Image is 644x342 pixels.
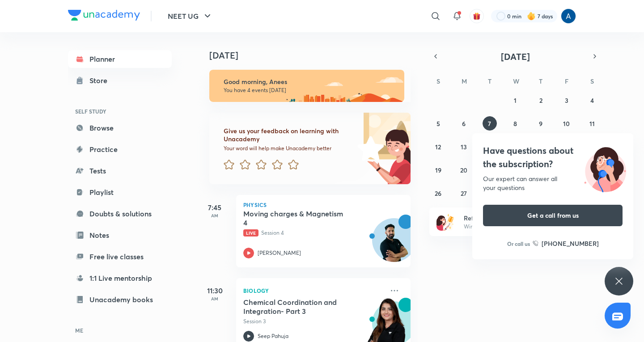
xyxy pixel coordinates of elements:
abbr: October 6, 2025 [462,119,466,128]
p: You have 4 events [DATE] [224,87,396,94]
button: October 26, 2025 [431,186,445,200]
button: October 27, 2025 [457,186,471,200]
p: Or call us [507,240,530,248]
p: Your word will help make Unacademy better [224,145,354,152]
button: October 20, 2025 [457,163,471,177]
button: October 2, 2025 [534,93,548,107]
h5: 11:30 [197,285,233,296]
p: Biology [243,285,384,296]
button: October 6, 2025 [457,116,471,131]
button: October 1, 2025 [508,93,522,107]
span: [DATE] [501,51,530,63]
img: morning [209,70,404,102]
img: Avatar [373,223,415,266]
button: October 19, 2025 [431,163,445,177]
h5: Moving charges & Magnetism 4 [243,209,355,227]
button: October 13, 2025 [457,139,471,154]
h6: Good morning, Anees [224,78,396,86]
p: AM [197,296,233,301]
a: Playlist [68,183,172,201]
abbr: Friday [565,77,568,85]
p: Win a laptop, vouchers & more [464,223,574,231]
div: Our expert can answer all your questions [483,174,623,192]
h6: Give us your feedback on learning with Unacademy [224,127,354,143]
abbr: Sunday [436,77,440,85]
a: Store [68,72,172,89]
a: Planner [68,50,172,68]
abbr: October 13, 2025 [461,143,467,151]
a: 1:1 Live mentorship [68,269,172,287]
h5: 7:45 [197,202,233,213]
img: ttu_illustration_new.svg [577,144,633,192]
abbr: October 3, 2025 [565,96,568,105]
abbr: October 20, 2025 [460,166,467,174]
abbr: October 26, 2025 [435,189,441,198]
a: Browse [68,119,172,137]
a: Practice [68,140,172,158]
h4: Have questions about the subscription? [483,144,623,171]
a: Doubts & solutions [68,205,172,223]
button: October 12, 2025 [431,139,445,154]
abbr: October 8, 2025 [513,119,517,128]
img: avatar [473,12,481,20]
h6: [PHONE_NUMBER] [542,239,599,248]
a: [PHONE_NUMBER] [533,239,599,248]
abbr: October 5, 2025 [436,119,440,128]
abbr: October 27, 2025 [461,189,467,198]
button: avatar [470,9,484,23]
p: [PERSON_NAME] [258,249,301,257]
h6: Refer friends [464,213,574,223]
a: Company Logo [68,10,140,23]
button: October 8, 2025 [508,116,522,131]
img: Company Logo [68,10,140,21]
h6: SELF STUDY [68,104,172,119]
button: October 5, 2025 [431,116,445,131]
h6: ME [68,323,172,338]
img: Anees Ahmed [561,8,576,24]
img: streak [527,12,536,21]
abbr: October 10, 2025 [563,119,570,128]
abbr: Wednesday [513,77,519,85]
button: October 10, 2025 [559,116,574,131]
img: feedback_image [327,113,411,184]
a: Free live classes [68,248,172,266]
a: Tests [68,162,172,180]
p: Seep Pahuja [258,332,288,340]
abbr: October 4, 2025 [590,96,594,105]
button: October 4, 2025 [585,93,599,107]
abbr: October 1, 2025 [514,96,517,105]
abbr: Tuesday [488,77,491,85]
h4: [DATE] [209,50,419,61]
abbr: Monday [462,77,467,85]
p: Physics [243,202,403,207]
abbr: October 11, 2025 [589,119,595,128]
abbr: October 2, 2025 [539,96,542,105]
abbr: Saturday [590,77,594,85]
a: Unacademy books [68,291,172,308]
a: Notes [68,226,172,244]
span: Live [243,229,258,236]
p: Session 3 [243,317,384,325]
abbr: October 7, 2025 [488,119,491,128]
img: referral [436,213,454,231]
button: October 3, 2025 [559,93,574,107]
div: Store [89,75,113,86]
abbr: October 9, 2025 [539,119,542,128]
button: [DATE] [442,50,589,63]
button: Get a call from us [483,205,623,226]
h5: Chemical Coordination and Integration- Part 3 [243,298,355,316]
abbr: October 12, 2025 [435,143,441,151]
abbr: October 19, 2025 [435,166,441,174]
p: Session 4 [243,229,384,237]
button: October 7, 2025 [483,116,497,131]
button: October 9, 2025 [534,116,548,131]
button: October 11, 2025 [585,116,599,131]
abbr: Thursday [539,77,542,85]
button: NEET UG [162,7,218,25]
p: AM [197,213,233,218]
